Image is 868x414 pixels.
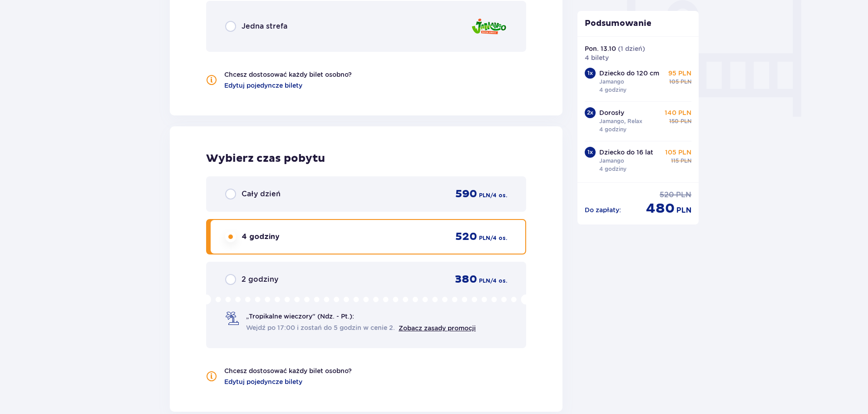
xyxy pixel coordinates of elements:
[246,312,354,321] span: „Tropikalne wieczory" (Ndz. - Pt.):
[599,157,624,165] p: Jamango
[206,152,526,165] h2: Wybierz czas pobytu
[399,324,476,332] a: Zobacz zasady promocji
[479,277,490,285] span: PLN
[224,377,302,386] a: Edytuj pojedyncze bilety
[665,108,691,117] p: 140 PLN
[455,187,477,201] span: 590
[669,117,679,125] span: 150
[618,44,645,53] p: ( 1 dzień )
[599,148,653,157] p: Dziecko do 16 lat
[585,205,621,214] p: Do zapłaty :
[599,117,642,125] p: Jamango, Relax
[599,108,624,117] p: Dorosły
[660,190,674,200] span: 520
[242,274,278,284] span: 2 godziny
[479,234,490,242] span: PLN
[665,148,691,157] p: 105 PLN
[246,323,395,332] span: Wejdź po 17:00 i zostań do 5 godzin w cenie 2.
[681,78,691,86] span: PLN
[242,189,281,199] span: Cały dzień
[577,18,699,29] p: Podsumowanie
[242,21,287,31] span: Jedna strefa
[471,14,507,40] img: Jamango
[585,107,596,118] div: 2 x
[599,165,626,173] p: 4 godziny
[490,234,507,242] span: / 4 os.
[646,200,675,217] span: 480
[676,190,691,200] span: PLN
[599,78,624,86] p: Jamango
[599,69,659,78] p: Dziecko do 120 cm
[599,86,626,94] p: 4 godziny
[681,157,691,165] span: PLN
[455,273,477,286] span: 380
[490,191,507,200] span: / 4 os.
[585,44,616,53] p: Pon. 13.10
[490,277,507,285] span: / 4 os.
[681,117,691,125] span: PLN
[599,125,626,134] p: 4 godziny
[668,69,691,78] p: 95 PLN
[224,81,302,90] a: Edytuj pojedyncze bilety
[224,70,352,79] p: Chcesz dostosować każdy bilet osobno?
[479,191,490,200] span: PLN
[585,147,596,158] div: 1 x
[585,53,609,62] p: 4 bilety
[585,68,596,79] div: 1 x
[671,157,679,165] span: 115
[455,230,477,244] span: 520
[669,78,679,86] span: 105
[224,366,352,375] p: Chcesz dostosować każdy bilet osobno?
[242,232,280,242] span: 4 godziny
[676,205,691,215] span: PLN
